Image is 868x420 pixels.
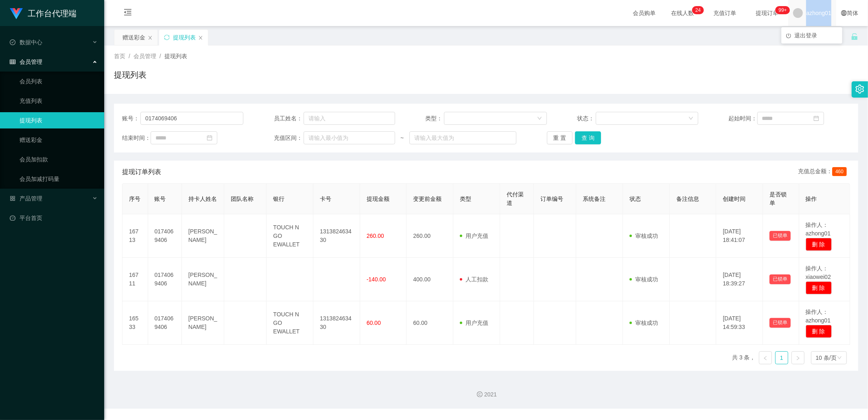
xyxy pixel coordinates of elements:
span: 操作人：xiaowei02 [806,265,831,280]
div: 充值总金额： [798,167,850,177]
span: 充值订单 [709,10,740,16]
td: [DATE] 18:41:07 [716,214,763,258]
span: 提现订单 [752,10,783,16]
a: 会员列表 [20,73,98,89]
input: 请输入 [304,112,395,125]
i: 图标: appstore-o [10,196,15,201]
button: 删 除 [806,281,832,294]
span: 460 [832,167,847,176]
div: 赠送彩金 [122,30,145,45]
span: / [129,53,130,59]
p: 4 [698,6,701,14]
td: 0174069406 [148,214,182,258]
span: 操作人：azhong01 [806,222,831,237]
td: 16713 [122,214,148,258]
td: 131382463430 [313,301,360,345]
td: 260.00 [407,214,453,258]
td: 0174069406 [148,258,182,301]
i: 图标: table [10,59,15,65]
a: 提现列表 [20,112,98,128]
span: 类型 [460,196,471,202]
span: 账号： [122,114,140,123]
i: 图标: calendar [207,135,212,141]
span: 员工姓名： [274,114,304,123]
i: 图标: global [841,10,847,16]
i: 图标: down [837,355,842,361]
i: 图标: check-circle-o [10,39,15,45]
span: 审核成功 [630,233,658,239]
i: 图标: copyright [477,392,483,397]
span: 卡号 [320,196,331,202]
i: 图标: poweroff [786,33,791,38]
i: 图标: left [763,356,768,361]
button: 删 除 [806,238,832,251]
span: 数据中心 [10,39,42,46]
i: 图标: menu-fold [114,0,142,26]
p: 2 [695,6,698,14]
i: 图标: sync [164,35,170,40]
i: 图标: calendar [813,115,819,121]
td: [DATE] 14:59:33 [716,301,763,345]
span: 备注信息 [676,196,699,202]
span: 提现列表 [164,53,187,59]
span: 系统备注 [583,196,606,202]
button: 删 除 [806,325,832,338]
i: 图标: close [148,35,153,40]
span: 60.00 [367,320,381,326]
span: 提现金额 [367,196,389,202]
td: 16711 [122,258,148,301]
span: 状态： [577,114,596,123]
span: 是否锁单 [770,191,787,206]
button: 重 置 [547,131,573,144]
span: 账号 [155,196,166,202]
i: 图标: down [689,116,693,122]
td: 60.00 [407,301,453,345]
span: 审核成功 [630,276,658,283]
td: 400.00 [407,258,453,301]
td: 0174069406 [148,301,182,345]
span: 订单编号 [540,196,563,202]
span: 银行 [273,196,284,202]
span: 持卡人姓名 [188,196,217,202]
i: 图标: setting [855,85,864,94]
span: 人工扣款 [460,276,488,283]
span: 260.00 [367,233,384,239]
td: 16533 [122,301,148,345]
span: 变更前金额 [413,196,442,202]
span: 创建时间 [723,196,746,202]
li: 共 3 条， [732,351,756,364]
i: 图标: right [796,356,800,361]
span: 会员管理 [133,53,156,59]
span: 操作人：azhong01 [806,309,831,324]
span: 序号 [129,196,140,202]
button: 已锁单 [770,318,791,328]
span: 产品管理 [10,195,42,202]
button: 已锁单 [770,274,791,284]
h1: 提现列表 [114,69,146,81]
sup: 24 [692,6,704,14]
a: 1 [776,352,788,364]
span: 用户充值 [460,233,488,239]
span: 起始时间： [729,114,757,123]
div: 10 条/页 [816,352,837,364]
li: 下一页 [791,351,805,364]
td: [DATE] 18:39:27 [716,258,763,301]
i: 图标: close [198,35,203,40]
i: 图标: down [537,116,542,122]
span: 用户充值 [460,320,488,326]
span: 操作 [806,196,817,202]
span: 审核成功 [630,320,658,326]
button: 查 询 [575,131,601,144]
a: 工作台代理端 [10,10,77,16]
input: 请输入 [140,112,243,125]
span: 结束时间： [122,134,151,142]
div: 2021 [111,390,861,399]
sup: 945 [775,6,790,14]
span: 退出登录 [794,32,817,39]
button: 已锁单 [770,231,791,241]
td: [PERSON_NAME] [182,301,224,345]
input: 请输入最大值为 [409,131,516,144]
td: [PERSON_NAME] [182,214,224,258]
span: ~ [395,134,409,142]
span: 提现订单列表 [122,167,161,177]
